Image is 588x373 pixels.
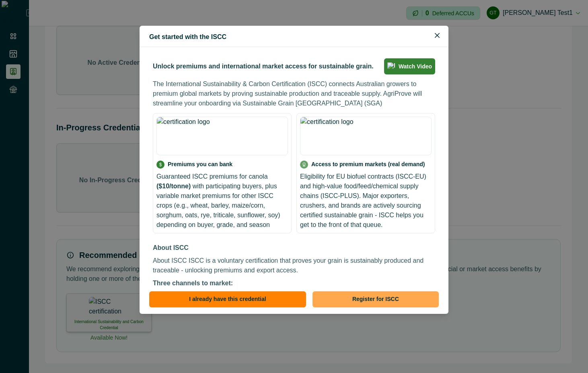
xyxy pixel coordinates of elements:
p: About ISCC [153,243,435,253]
a: light-bulb-iconWatch Video [384,58,435,74]
button: I already have this credential [149,291,306,307]
img: light-bulb-icon [387,62,395,70]
p: Guaranteed ISCC premiums for canola with participating buyers, plus variable market premiums for ... [156,172,288,230]
span: ($10/tonne) [156,183,191,190]
p: Eligibility for EU biofuel contracts (ISCC-EU) and high-value food/feed/chemical supply chains (I... [300,172,432,230]
header: Get started with the ISCC [140,26,448,47]
button: Register for ISCC [313,291,439,307]
img: certification logo [156,117,288,155]
p: Three channels to market: [153,278,435,288]
p: Unlock premiums and international market access for sustainable grain. [153,62,374,71]
p: About ISCC ISCC is a voluntary certification that proves your grain is sustainably produced and t... [153,256,435,275]
button: Close [431,29,444,42]
img: certification logo [300,117,432,155]
p: Premiums you can bank [168,160,232,169]
p: The International Sustainability & Carbon Certification (ISCC) connects Australian growers to pre... [153,79,435,108]
p: Watch Video [399,63,432,70]
p: Access to premium markets (real demand) [311,160,425,169]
